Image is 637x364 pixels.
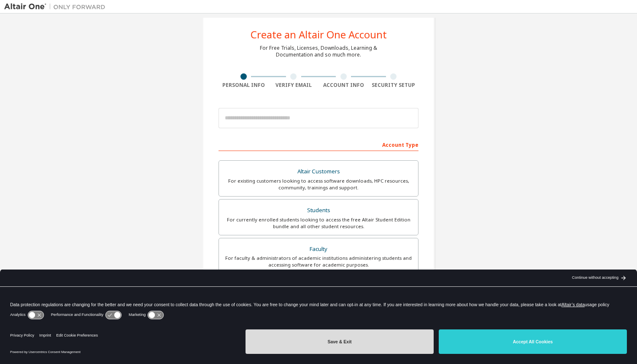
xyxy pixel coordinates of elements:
[269,82,319,89] div: Verify Email
[4,3,110,11] img: Altair One
[224,216,413,230] div: For currently enrolled students looking to access the free Altair Student Edition bundle and all ...
[260,45,377,58] div: For Free Trials, Licenses, Downloads, Learning & Documentation and so much more.
[219,82,269,89] div: Personal Info
[224,205,413,216] div: Students
[224,243,413,255] div: Faculty
[224,178,413,191] div: For existing customers looking to access software downloads, HPC resources, community, trainings ...
[318,82,369,89] div: Account Info
[369,82,419,89] div: Security Setup
[224,166,413,178] div: Altair Customers
[219,138,418,151] div: Account Type
[251,30,387,40] div: Create an Altair One Account
[224,255,413,268] div: For faculty & administrators of academic institutions administering students and accessing softwa...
